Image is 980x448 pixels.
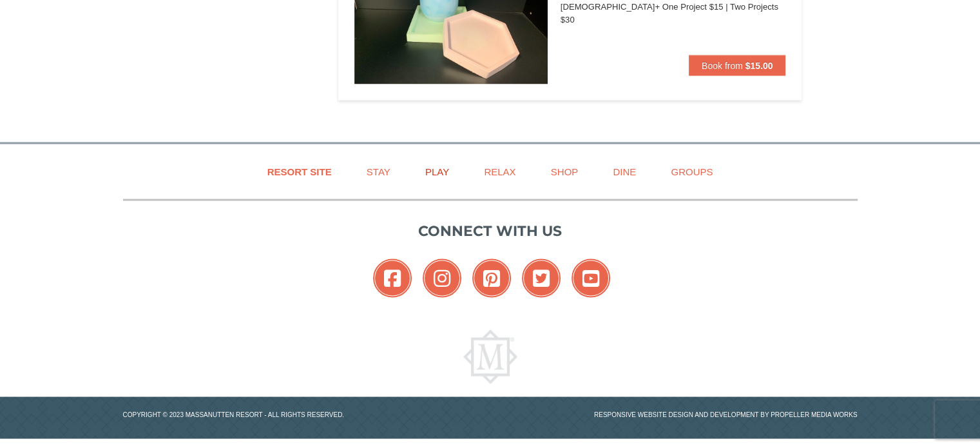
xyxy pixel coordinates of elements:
a: Responsive website design and development by Propeller Media Works [594,411,858,418]
a: Resort Site [251,157,348,186]
p: Connect with us [123,220,858,241]
a: Relax [468,157,532,186]
span: Book from [702,60,743,70]
img: Massanutten Resort Logo [463,329,517,384]
a: Play [409,157,465,186]
a: Groups [655,157,729,186]
a: Dine [597,157,652,186]
strong: $15.00 [745,60,773,70]
a: Shop [535,157,595,186]
p: Copyright © 2023 Massanutten Resort - All Rights Reserved. [113,409,490,419]
button: Book from $15.00 [689,55,786,75]
a: Stay [351,157,407,186]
